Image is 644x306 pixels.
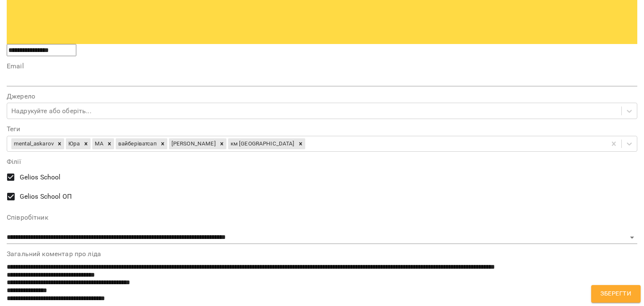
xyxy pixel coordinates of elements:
div: mental_askarov [11,138,55,149]
button: Зберегти [591,285,641,303]
div: [PERSON_NAME] [169,138,217,149]
div: вайберіватсап [116,138,158,149]
span: Зберегти [600,288,631,299]
label: Джерело [7,93,637,100]
label: Email [7,63,637,70]
label: Філії [7,158,637,165]
label: Теги [7,126,637,132]
div: МА [92,138,105,149]
div: км [GEOGRAPHIC_DATA] [228,138,296,149]
div: Юра [66,138,81,149]
label: Загальний коментар про ліда [7,251,637,257]
label: Співробітник [7,214,637,221]
span: Gelios School [20,172,61,182]
span: Gelios School ОП [20,192,72,202]
div: Надрукуйте або оберіть... [11,106,91,116]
